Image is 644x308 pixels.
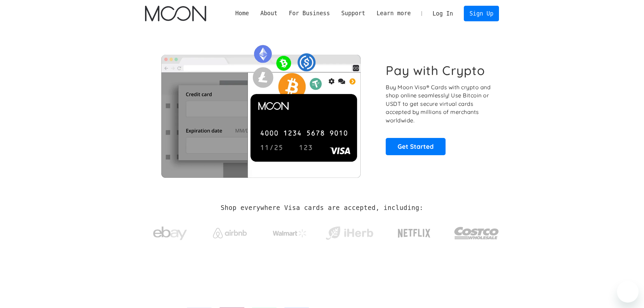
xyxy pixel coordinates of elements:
a: Sign Up [464,6,499,21]
a: Netflix [384,218,445,245]
img: iHerb [324,224,375,242]
img: Moon Logo [145,6,206,21]
img: ebay [153,223,187,244]
a: Costco [454,214,499,249]
p: Buy Moon Visa® Cards with crypto and shop online seamlessly! Use Bitcoin or USDT to get secure vi... [386,83,492,125]
a: Airbnb [205,221,255,242]
a: Walmart [264,222,315,241]
div: About [260,9,278,18]
img: Airbnb [213,228,247,238]
a: ebay [145,216,195,247]
a: iHerb [324,218,375,245]
div: About [255,9,283,18]
div: For Business [283,9,336,18]
img: Walmart [273,229,307,237]
a: Home [230,9,255,18]
img: Moon Cards let you spend your crypto anywhere Visa is accepted. [145,40,377,177]
div: For Business [289,9,330,18]
a: Log In [427,6,459,21]
h1: Pay with Crypto [386,63,485,78]
div: Learn more [377,9,411,18]
div: Learn more [371,9,416,18]
h2: Shop everywhere Visa cards are accepted, including: [221,204,423,212]
img: Netflix [397,225,431,242]
a: home [145,6,206,21]
img: Costco [454,220,499,246]
div: Support [341,9,365,18]
div: Support [336,9,371,18]
iframe: Кнопка запуска окна обмена сообщениями [617,281,639,303]
a: Get Started [386,138,446,155]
